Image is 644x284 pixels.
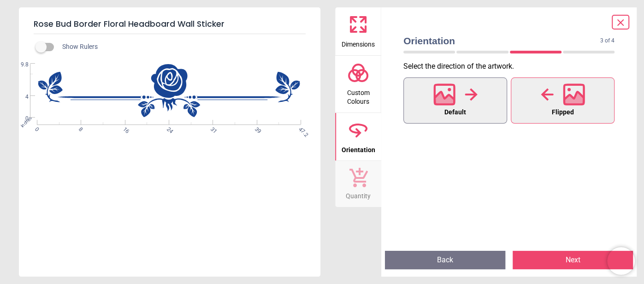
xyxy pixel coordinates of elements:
button: Custom Colours [335,56,381,112]
p: Select the direction of the artwork . [403,61,622,71]
span: 24 [165,125,171,131]
span: 3 of 4 [600,37,614,45]
span: 9.8 [11,61,29,69]
span: Orientation [342,141,375,155]
button: Default [403,77,507,124]
div: Show Rulers [41,41,320,53]
span: Quantity [346,187,371,201]
span: Dimensions [342,35,375,49]
button: Next [513,251,633,269]
button: Flipped [511,77,614,124]
button: Dimensions [335,7,381,55]
span: Custom Colours [336,84,380,106]
span: 31 [208,125,214,131]
span: 0 [33,125,39,131]
span: 0 [11,115,29,123]
button: Quantity [335,161,381,207]
span: 16 [121,125,127,131]
button: Back [385,251,505,269]
span: 47.2 [296,125,302,131]
span: 4 [11,93,29,101]
span: Default [444,106,466,118]
span: 39 [253,125,259,131]
h5: Rose Bud Border Floral Headboard Wall Sticker [34,15,306,34]
span: Flipped [552,106,574,118]
button: Orientation [335,113,381,161]
iframe: Brevo live chat [607,247,635,275]
span: Orientation [403,34,600,47]
span: 8 [77,125,83,131]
